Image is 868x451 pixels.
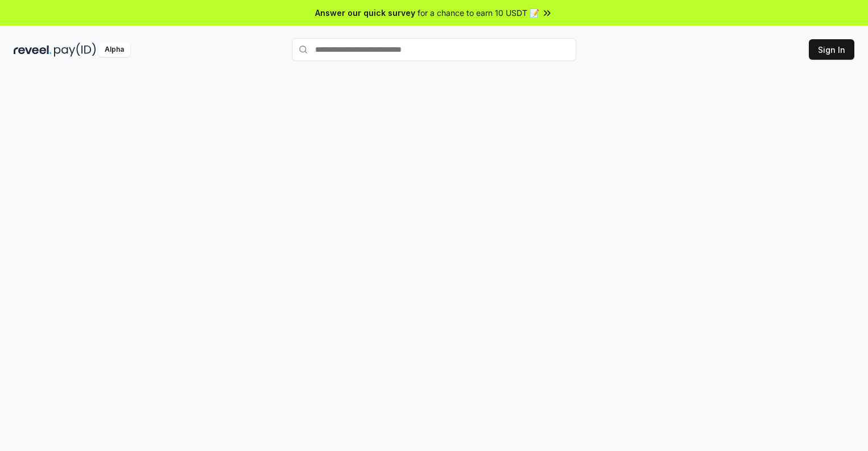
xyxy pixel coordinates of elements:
[418,7,539,19] span: for a chance to earn 10 USDT 📝
[54,43,96,57] img: pay_id
[315,7,415,19] span: Answer our quick survey
[809,39,854,60] button: Sign In
[14,43,52,57] img: reveel_dark
[98,43,130,57] div: Alpha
